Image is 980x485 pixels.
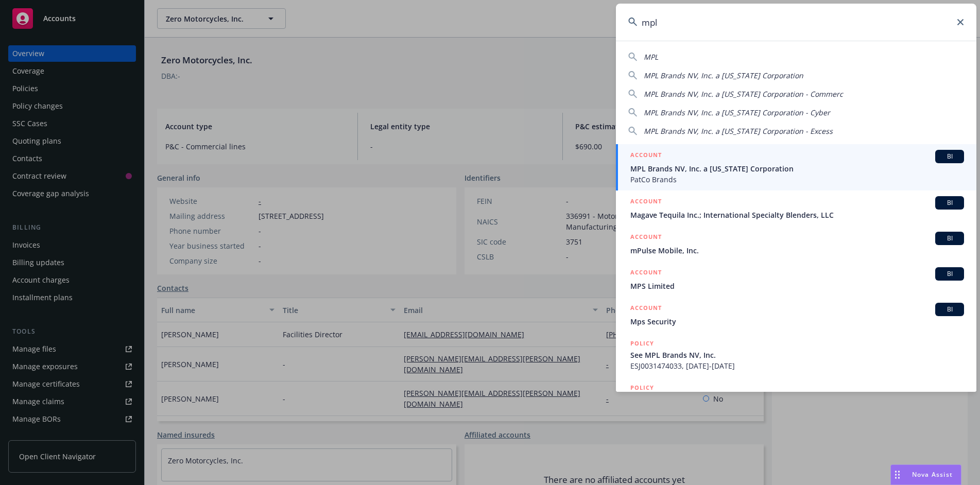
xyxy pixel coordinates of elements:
span: MPL Brands NV, Inc. a [US_STATE] Corporation - Cyber [644,108,830,117]
span: BI [939,152,960,161]
h5: POLICY [630,338,654,349]
span: ESJ0031474033, [DATE]-[DATE] [630,360,964,371]
h5: ACCOUNT [630,150,662,162]
span: See MPL Brands NV, Inc. [630,350,964,360]
a: ACCOUNTBIMagave Tequila Inc.; International Specialty Blenders, LLC [616,190,976,226]
a: ACCOUNTBIMPL Brands NV, Inc. a [US_STATE] CorporationPatCo Brands [616,144,976,190]
a: ACCOUNTBImPulse Mobile, Inc. [616,226,976,262]
span: BI [939,305,960,314]
a: POLICYSee MPL Brands NV, Inc.ESJ0031474033, [DATE]-[DATE] [616,333,976,377]
span: MPL Brands NV, Inc. a [US_STATE] Corporation - Commerc [644,89,843,99]
span: BI [939,198,960,207]
span: mPulse Mobile, Inc. [630,245,964,256]
button: Nova Assist [890,464,961,485]
h5: ACCOUNT [630,303,662,315]
span: BI [939,234,960,243]
input: Search... [616,4,976,41]
a: ACCOUNTBIMPS Limited [616,262,976,297]
span: PatCo Brands [630,174,964,185]
span: MPS Limited [630,281,964,291]
span: Nova Assist [912,470,953,479]
span: Magave Tequila Inc.; International Specialty Blenders, LLC [630,210,964,220]
span: MPL [644,52,658,62]
div: Drag to move [891,465,904,484]
span: BI [939,269,960,279]
h5: ACCOUNT [630,232,662,244]
span: MPL Brands NV, Inc. a [US_STATE] Corporation [644,71,803,80]
span: Mps Security [630,316,964,327]
h5: POLICY [630,383,654,393]
a: POLICY [616,377,976,421]
h5: ACCOUNT [630,196,662,209]
span: MPL Brands NV, Inc. a [US_STATE] Corporation - Excess [644,126,833,136]
h5: ACCOUNT [630,267,662,280]
a: ACCOUNTBIMps Security [616,297,976,333]
span: MPL Brands NV, Inc. a [US_STATE] Corporation [630,163,964,174]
